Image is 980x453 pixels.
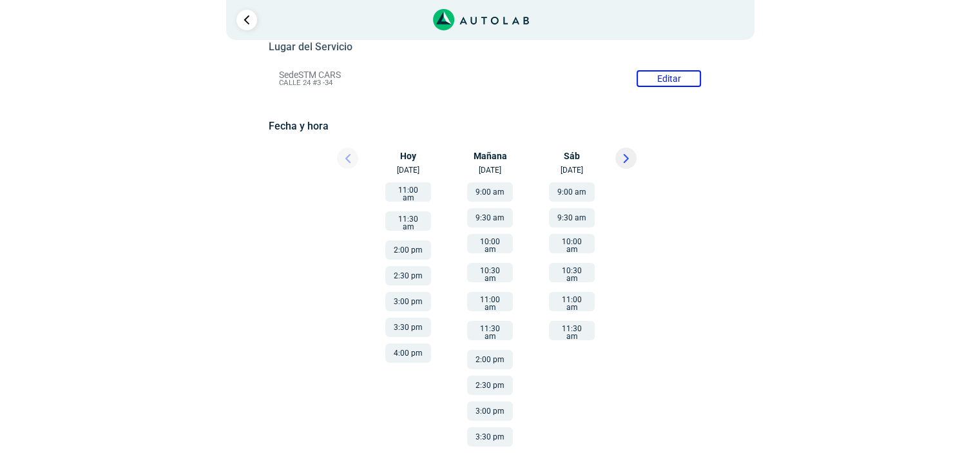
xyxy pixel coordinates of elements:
[467,263,513,282] button: 10:30 am
[433,13,529,25] a: Link al sitio de autolab
[385,343,431,363] button: 4:00 pm
[467,208,513,227] button: 9:30 am
[467,234,513,253] button: 10:00 am
[549,321,595,340] button: 11:30 am
[549,234,595,253] button: 10:00 am
[385,211,431,231] button: 11:30 am
[467,376,513,395] button: 2:30 pm
[549,182,595,202] button: 9:00 am
[549,263,595,282] button: 10:30 am
[467,321,513,340] button: 11:30 am
[269,41,711,53] h5: Lugar del Servicio
[385,182,431,202] button: 11:00 am
[467,401,513,421] button: 3:00 pm
[385,240,431,260] button: 2:00 pm
[269,120,711,132] h5: Fecha y hora
[385,318,431,337] button: 3:30 pm
[467,182,513,202] button: 9:00 am
[549,292,595,311] button: 11:00 am
[467,427,513,447] button: 3:30 pm
[467,292,513,311] button: 11:00 am
[385,266,431,285] button: 2:30 pm
[549,208,595,227] button: 9:30 am
[236,10,257,30] a: Ir al paso anterior
[467,350,513,369] button: 2:00 pm
[385,292,431,311] button: 3:00 pm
